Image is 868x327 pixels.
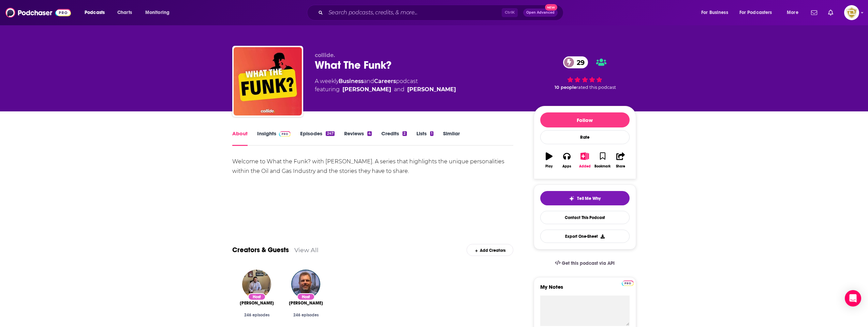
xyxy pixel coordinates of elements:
[540,148,558,173] button: Play
[234,47,302,115] img: What The Funk?
[232,130,248,146] a: About
[287,313,325,317] div: 246 episodes
[232,246,289,254] a: Creators & Guests
[616,164,625,168] div: Share
[407,85,456,94] a: Tim Loser
[540,230,630,243] button: Export One-Sheet
[579,164,591,168] div: Added
[701,8,728,17] span: For Business
[367,131,372,136] div: 4
[257,130,291,146] a: InsightsPodchaser Pro
[523,9,558,17] button: Open AdvancedNew
[545,4,557,11] span: New
[117,8,132,17] span: Charts
[232,157,514,176] div: Welcome to What the Funk? with [PERSON_NAME]. A series that highlights the unique personalities w...
[113,7,136,18] a: Charts
[502,8,518,17] span: Ctrl K
[562,164,571,168] div: Apps
[315,77,456,94] div: A weekly podcast
[540,191,630,205] button: tell me why sparkleTell Me Why
[279,131,291,137] img: Podchaser Pro
[443,130,460,146] a: Similar
[430,131,433,136] div: 1
[545,164,553,168] div: Play
[238,313,276,317] div: 246 episodes
[622,280,634,286] a: Pro website
[145,8,170,17] span: Monitoring
[315,85,456,94] span: featuring
[313,5,570,21] div: Search podcasts, credits, & more...
[85,8,105,17] span: Podcasts
[416,130,433,146] a: Lists1
[297,293,315,300] div: Host
[563,56,588,68] a: 29
[294,246,319,254] a: View All
[291,270,320,299] img: Tim Loser
[326,7,502,18] input: Search podcasts, credits, & more...
[540,112,630,127] button: Follow
[739,8,772,17] span: For Podcasters
[562,260,615,266] span: Get this podcast via API
[240,300,274,306] a: Jeremy Funk
[300,130,334,146] a: Episodes247
[570,56,588,68] span: 29
[339,78,364,84] a: Business
[344,130,372,146] a: Reviews4
[555,85,576,90] span: 10 people
[342,85,391,94] a: Jeremy Funk
[612,148,629,173] button: Share
[576,148,593,173] button: Added
[696,7,737,18] button: open menu
[844,5,859,20] button: Show profile menu
[576,85,616,90] span: rated this podcast
[289,300,323,306] a: Tim Loser
[558,148,576,173] button: Apps
[374,78,396,84] a: Careers
[240,300,274,306] span: [PERSON_NAME]
[845,290,861,306] div: Open Intercom Messenger
[467,244,513,256] div: Add Creators
[735,7,782,18] button: open menu
[402,131,407,136] div: 2
[540,284,630,296] label: My Notes
[326,131,334,136] div: 247
[787,8,798,17] span: More
[844,5,859,20] span: Logged in as desouzainjurylawyers
[569,196,574,201] img: tell me why sparkle
[381,130,407,146] a: Credits2
[364,78,374,84] span: and
[594,164,610,168] div: Bookmark
[394,85,404,94] span: and
[540,130,630,144] div: Rate
[242,270,271,299] img: Jeremy Funk
[534,52,636,94] div: 29 10 peoplerated this podcast
[825,7,836,18] a: Show notifications dropdown
[315,52,335,58] span: collide.
[289,300,323,306] span: [PERSON_NAME]
[540,211,630,224] a: Contact This Podcast
[549,255,620,272] a: Get this podcast via API
[526,11,555,14] span: Open Advanced
[622,281,634,286] img: Podchaser Pro
[594,148,612,173] button: Bookmark
[80,7,114,18] button: open menu
[577,196,601,201] span: Tell Me Why
[808,7,820,18] a: Show notifications dropdown
[141,7,178,18] button: open menu
[5,6,71,19] img: Podchaser - Follow, Share and Rate Podcasts
[782,7,807,18] button: open menu
[248,293,266,300] div: Host
[844,5,859,20] img: User Profile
